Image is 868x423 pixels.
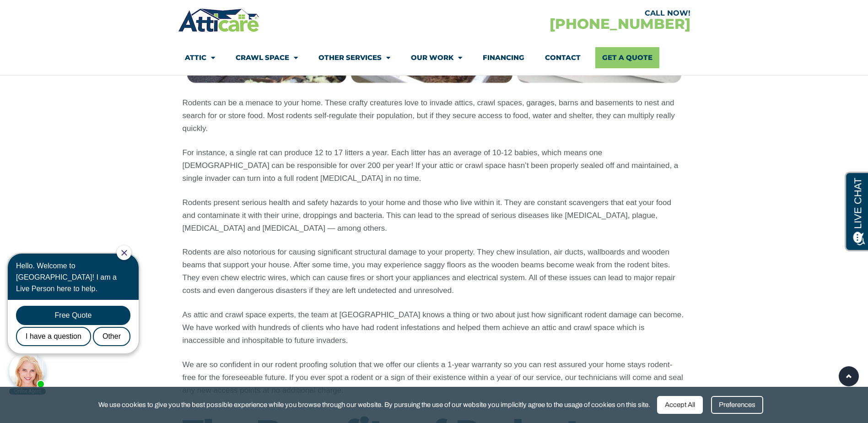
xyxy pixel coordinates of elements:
nav: Menu [185,47,684,68]
a: Crawl Space [236,47,298,68]
a: Financing [483,47,524,68]
a: Get A Quote [595,47,659,68]
a: Attic [185,47,215,68]
p: Rodents can be a menace to your home. These crafty creatures love to invade attics, crawl spaces,... [183,97,686,135]
a: Our Work [411,47,462,68]
p: Rodents present serious health and safety hazards to your home and those who live within it. They... [183,196,686,235]
div: Preferences [711,396,763,414]
iframe: Chat Invitation [5,244,151,396]
p: As attic and crawl space experts, the team at [GEOGRAPHIC_DATA] knows a thing or two about just h... [183,309,686,347]
p: Rodents are also notorious for causing significant structural damage to your property. They chew ... [183,246,686,297]
p: For instance, a single rat can produce 12 to 17 litters a year. Each litter has an average of 10-... [183,146,686,185]
span: We use cookies to give you the best possible experience while you browse through our website. By ... [98,399,650,411]
div: CALL NOW! [434,10,690,17]
a: Other Services [318,47,390,68]
p: We are so confident in our rodent proofing solution that we offer our clients a 1-year warranty s... [183,358,686,397]
a: Contact [545,47,581,68]
div: Accept All [657,396,703,414]
span: Opens a chat window [22,7,74,19]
